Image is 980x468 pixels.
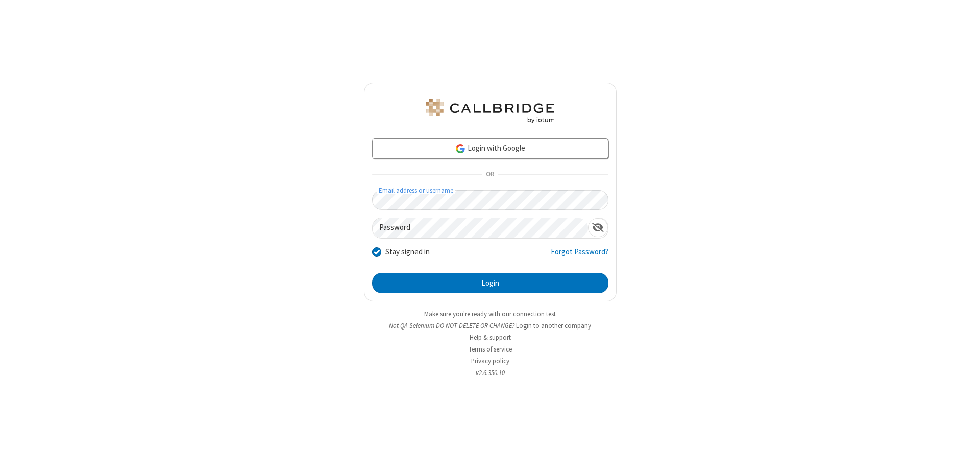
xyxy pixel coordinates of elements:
input: Email address or username [372,190,608,210]
a: Login with Google [372,138,608,159]
span: OR [482,168,498,182]
a: Help & support [470,333,511,342]
label: Stay signed in [385,246,430,258]
a: Privacy policy [471,357,509,365]
img: QA Selenium DO NOT DELETE OR CHANGE [424,99,556,123]
a: Terms of service [469,345,512,354]
li: v2.6.350.10 [364,368,617,378]
div: Show password [588,218,608,237]
input: Password [373,218,588,238]
img: google-icon.png [455,143,466,154]
button: Login to another company [516,321,591,331]
a: Forgot Password? [551,246,608,266]
a: Make sure you're ready with our connection test [424,310,556,318]
li: Not QA Selenium DO NOT DELETE OR CHANGE? [364,321,617,331]
button: Login [372,273,608,293]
